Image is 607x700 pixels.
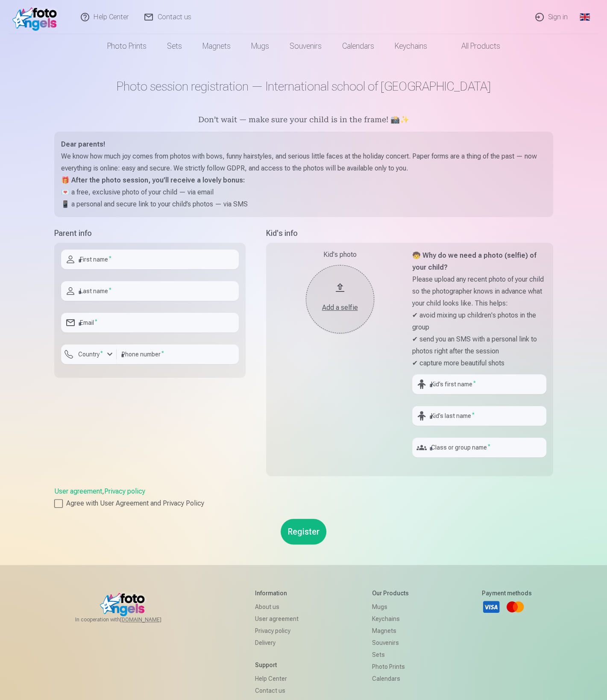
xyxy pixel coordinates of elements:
a: Magnets [372,625,409,637]
a: [DOMAIN_NAME] [120,616,182,623]
h5: Payment methods [482,589,532,597]
a: Keychains [372,613,409,625]
a: All products [437,34,510,58]
button: Add a selfie [306,265,374,333]
h5: Kid's info [266,227,553,239]
p: 📱 a personal and secure link to your child’s photos — via SMS [61,198,546,210]
button: Register [281,519,326,544]
a: Sets [372,649,409,661]
p: ✔ send you an SMS with a personal link to photos right after the session [412,333,546,357]
a: Keychains [384,34,437,58]
a: Calendars [372,673,409,685]
h5: Our products [372,589,409,597]
a: Contact us [255,685,299,697]
a: About us [255,601,299,613]
p: We know how much joy comes from photos with bows, funny hairstyles, and serious little faces at t... [61,150,546,174]
a: Calendars [332,34,384,58]
h5: Information [255,589,299,597]
a: Photo prints [97,34,157,58]
img: /fa1 [12,3,62,31]
h5: Don’t wait — make sure your child is in the frame! 📸✨ [54,115,553,126]
a: Souvenirs [372,637,409,649]
a: Photo prints [372,661,409,673]
button: Country* [61,344,117,364]
a: Mastercard [506,597,525,616]
a: User agreement [54,487,102,495]
a: Sets [157,34,192,58]
p: 💌 a free, exclusive photo of your child — via email [61,186,546,198]
div: Kid's photo [273,250,407,260]
div: Add a selfie [314,303,366,313]
p: ✔ capture more beautiful shots [412,357,546,369]
strong: 🎁 After the photo session, you’ll receive a lovely bonus: [61,176,245,184]
h5: Parent info [54,227,246,239]
span: In cooperation with [75,616,182,623]
a: Souvenirs [279,34,332,58]
a: Privacy policy [104,487,145,495]
a: Privacy policy [255,625,299,637]
strong: 🧒 Why do we need a photo (selfie) of your child? [412,251,537,271]
a: Mugs [241,34,279,58]
a: Visa [482,597,501,616]
label: Country [75,350,106,359]
p: ✔ avoid mixing up children's photos in the group [412,309,546,333]
a: Delivery [255,637,299,649]
a: Mugs [372,601,409,613]
h1: Photo session registration — International school of [GEOGRAPHIC_DATA] [54,79,553,94]
div: , [54,486,553,509]
a: Help Center [255,673,299,685]
a: Magnets [192,34,241,58]
a: User agreement [255,613,299,625]
p: Please upload any recent photo of your child so the photographer knows in advance what your child... [412,274,546,309]
label: Agree with User Agreement and Privacy Policy [54,498,553,509]
strong: Dear parents! [61,140,105,148]
h5: Support [255,661,299,669]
